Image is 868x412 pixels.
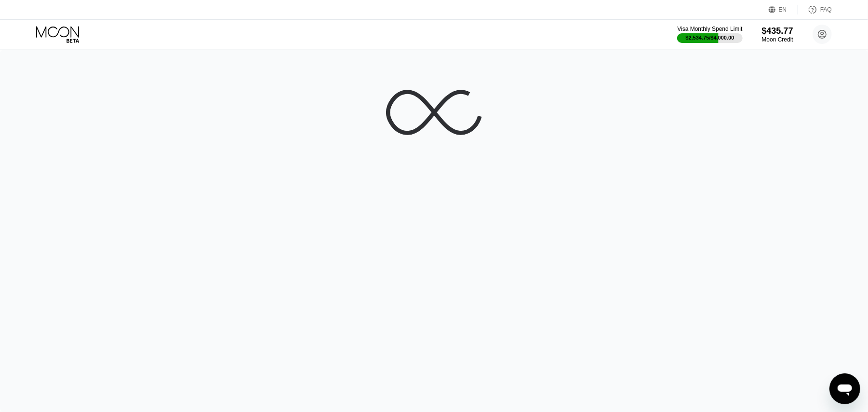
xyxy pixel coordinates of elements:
[762,26,793,43] div: $435.77Moon Credit
[677,26,742,32] div: Visa Monthly Spend Limit
[686,35,734,41] div: $2,534.75 / $4,000.00
[769,5,798,14] div: EN
[820,6,832,13] div: FAQ
[829,373,860,404] iframe: Button to launch messaging window
[779,6,787,13] div: EN
[677,26,742,43] div: Visa Monthly Spend Limit$2,534.75/$4,000.00
[762,26,793,36] div: $435.77
[762,36,793,43] div: Moon Credit
[798,5,832,14] div: FAQ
